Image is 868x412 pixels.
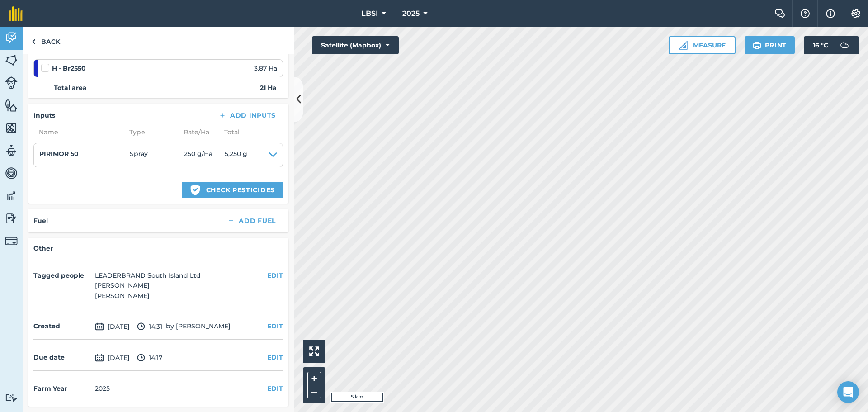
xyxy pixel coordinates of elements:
[137,321,145,332] img: svg+xml;base64,PD94bWwgdmVyc2lvbj0iMS4wIiBlbmNvZGluZz0idXRmLTgiPz4KPCEtLSBHZW5lcmF0b3I6IEFkb2JlIE...
[5,99,18,112] img: svg+xml;base64,PHN2ZyB4bWxucz0iaHR0cDovL3d3dy53My5vcmcvMjAwMC9zdmciIHdpZHRoPSI1NiIgaGVpZ2h0PSI2MC...
[23,27,69,54] a: Back
[813,36,828,54] span: 16 ° C
[52,63,86,73] strong: H - Br2550
[33,352,91,362] h4: Due date
[267,384,283,393] button: EDIT
[184,149,225,161] span: 250 g / Ha
[835,36,854,54] img: svg+xml;base64,PD94bWwgdmVyc2lvbj0iMS4wIiBlbmNvZGluZz0idXRmLTgiPz4KPCEtLSBHZW5lcmF0b3I6IEFkb2JlIE...
[33,243,283,253] h4: Other
[753,40,761,51] img: svg+xml;base64,PHN2ZyB4bWxucz0iaHR0cDovL3d3dy53My5vcmcvMjAwMC9zdmciIHdpZHRoPSIxOSIgaGVpZ2h0PSIyNC...
[33,127,124,137] span: Name
[54,83,87,93] strong: Total area
[5,144,18,157] img: svg+xml;base64,PD94bWwgdmVyc2lvbj0iMS4wIiBlbmNvZGluZz0idXRmLTgiPz4KPCEtLSBHZW5lcmF0b3I6IEFkb2JlIE...
[361,8,378,19] span: LBSI
[307,372,321,385] button: +
[5,235,18,247] img: svg+xml;base64,PD94bWwgdmVyc2lvbj0iMS4wIiBlbmNvZGluZz0idXRmLTgiPz4KPCEtLSBHZW5lcmF0b3I6IEFkb2JlIE...
[95,384,110,393] div: 2025
[254,63,277,73] span: 3.87 Ha
[33,216,48,226] h4: Fuel
[260,83,277,93] strong: 21 Ha
[9,6,23,21] img: fieldmargin Logo
[679,41,688,50] img: Ruler icon
[5,76,18,89] img: svg+xml;base64,PD94bWwgdmVyc2lvbj0iMS4wIiBlbmNvZGluZz0idXRmLTgiPz4KPCEtLSBHZW5lcmF0b3I6IEFkb2JlIE...
[669,36,736,54] button: Measure
[402,8,420,19] span: 2025
[225,149,247,161] span: 5,250 g
[850,9,861,18] img: A cog icon
[774,9,785,18] img: Two speech bubbles overlapping with the left bubble in the forefront
[5,393,18,402] img: svg+xml;base64,PD94bWwgdmVyc2lvbj0iMS4wIiBlbmNvZGluZz0idXRmLTgiPz4KPCEtLSBHZW5lcmF0b3I6IEFkb2JlIE...
[267,352,283,362] button: EDIT
[267,270,283,280] button: EDIT
[837,381,859,403] div: Open Intercom Messenger
[33,270,91,280] h4: Tagged people
[39,149,277,161] summary: PIRIMOR 50Spray250 g/Ha5,250 g
[32,36,36,47] img: svg+xml;base64,PHN2ZyB4bWxucz0iaHR0cDovL3d3dy53My5vcmcvMjAwMC9zdmciIHdpZHRoPSI5IiBoZWlnaHQ9IjI0Ii...
[267,321,283,331] button: EDIT
[745,36,795,54] button: Print
[95,321,130,332] span: [DATE]
[95,321,104,332] img: svg+xml;base64,PD94bWwgdmVyc2lvbj0iMS4wIiBlbmNvZGluZz0idXRmLTgiPz4KPCEtLSBHZW5lcmF0b3I6IEFkb2JlIE...
[5,31,18,44] img: svg+xml;base64,PD94bWwgdmVyc2lvbj0iMS4wIiBlbmNvZGluZz0idXRmLTgiPz4KPCEtLSBHZW5lcmF0b3I6IEFkb2JlIE...
[309,346,319,356] img: Four arrows, one pointing top left, one top right, one bottom right and the last bottom left
[95,291,201,301] li: [PERSON_NAME]
[5,53,18,67] img: svg+xml;base64,PHN2ZyB4bWxucz0iaHR0cDovL3d3dy53My5vcmcvMjAwMC9zdmciIHdpZHRoPSI1NiIgaGVpZ2h0PSI2MC...
[312,36,399,54] button: Satellite (Mapbox)
[220,214,283,227] button: Add Fuel
[39,149,130,159] h4: PIRIMOR 50
[130,149,184,161] span: Spray
[178,127,219,137] span: Rate/ Ha
[95,352,104,363] img: svg+xml;base64,PD94bWwgdmVyc2lvbj0iMS4wIiBlbmNvZGluZz0idXRmLTgiPz4KPCEtLSBHZW5lcmF0b3I6IEFkb2JlIE...
[804,36,859,54] button: 16 °C
[5,189,18,203] img: svg+xml;base64,PD94bWwgdmVyc2lvbj0iMS4wIiBlbmNvZGluZz0idXRmLTgiPz4KPCEtLSBHZW5lcmF0b3I6IEFkb2JlIE...
[137,352,145,363] img: svg+xml;base64,PD94bWwgdmVyc2lvbj0iMS4wIiBlbmNvZGluZz0idXRmLTgiPz4KPCEtLSBHZW5lcmF0b3I6IEFkb2JlIE...
[5,121,18,135] img: svg+xml;base64,PHN2ZyB4bWxucz0iaHR0cDovL3d3dy53My5vcmcvMjAwMC9zdmciIHdpZHRoPSI1NiIgaGVpZ2h0PSI2MC...
[124,127,178,137] span: Type
[800,9,811,18] img: A question mark icon
[137,321,162,332] span: 14:31
[95,352,130,363] span: [DATE]
[211,109,283,122] button: Add Inputs
[33,110,55,120] h4: Inputs
[182,182,283,198] button: Check pesticides
[307,385,321,398] button: –
[137,352,162,363] span: 14:17
[33,314,283,340] div: by [PERSON_NAME]
[826,8,835,19] img: svg+xml;base64,PHN2ZyB4bWxucz0iaHR0cDovL3d3dy53My5vcmcvMjAwMC9zdmciIHdpZHRoPSIxNyIgaGVpZ2h0PSIxNy...
[219,127,240,137] span: Total
[5,166,18,180] img: svg+xml;base64,PD94bWwgdmVyc2lvbj0iMS4wIiBlbmNvZGluZz0idXRmLTgiPz4KPCEtLSBHZW5lcmF0b3I6IEFkb2JlIE...
[95,270,201,280] li: LEADERBRAND South Island Ltd
[33,321,91,331] h4: Created
[95,280,201,290] li: [PERSON_NAME]
[5,212,18,225] img: svg+xml;base64,PD94bWwgdmVyc2lvbj0iMS4wIiBlbmNvZGluZz0idXRmLTgiPz4KPCEtLSBHZW5lcmF0b3I6IEFkb2JlIE...
[33,384,91,393] h4: Farm Year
